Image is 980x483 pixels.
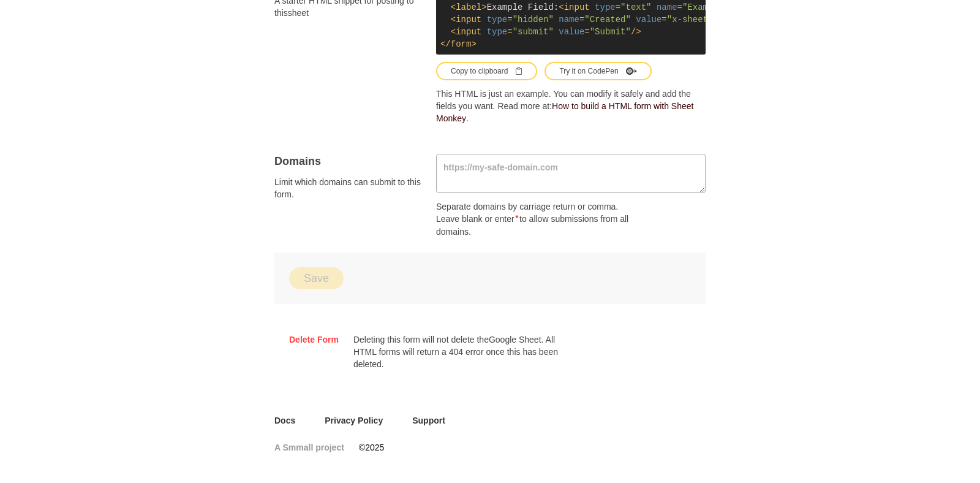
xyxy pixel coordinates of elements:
svg: Clipboard [515,67,522,75]
span: </ [440,39,451,49]
span: > [471,39,476,49]
a: A Smmall project [274,441,344,454]
h4: Domains [274,154,421,169]
p: This HTML is just an example. You can modify it safely and add the fields you want. Read more at: . [436,88,706,124]
span: /> [631,27,641,37]
span: name [559,15,579,25]
span: type [595,2,616,12]
span: = [616,2,620,12]
span: type [487,27,508,37]
span: "Created" [584,15,631,25]
span: > [481,2,486,12]
span: < [451,15,456,25]
span: = [579,15,584,25]
span: = [507,27,512,37]
span: = [677,2,682,12]
span: label [456,2,481,12]
span: < [451,2,456,12]
div: Try it on CodePen [559,66,636,77]
a: Privacy Policy [325,414,383,427]
span: © 2025 [359,441,384,454]
span: form [451,39,472,49]
span: "hidden" [513,15,554,25]
button: Save [289,267,344,289]
button: Try it on CodePen [545,62,651,80]
div: Copy to clipboard [451,66,522,77]
a: How to build a HTML form with Sheet Monkey [436,101,693,123]
a: Support [412,414,445,427]
span: = [584,27,589,37]
span: < [559,2,563,12]
a: Delete Form [289,333,339,346]
span: "Submit" [590,27,631,37]
span: "x-sheetmonkey-current-date-time" [667,15,837,25]
button: Copy to clipboardClipboard [436,62,537,80]
span: type [487,15,508,25]
p: Separate domains by carriage return or comma. Leave blank or enter to allow submissions from all ... [436,200,642,238]
span: value [559,27,584,37]
span: input [456,15,481,25]
span: name [657,2,677,12]
p: Deleting this form will not delete the Google Sheet . All HTML forms will return a 404 error once... [353,333,559,370]
span: "submit" [513,27,554,37]
span: < [451,27,456,37]
span: "Example Header" [682,2,764,12]
span: value [636,15,661,25]
span: input [456,27,481,37]
span: = [661,15,666,25]
span: "text" [620,2,651,12]
a: Docs [274,414,295,427]
span: input [564,2,590,12]
span: Limit which domains can submit to this form. [274,176,421,200]
span: = [507,15,512,25]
